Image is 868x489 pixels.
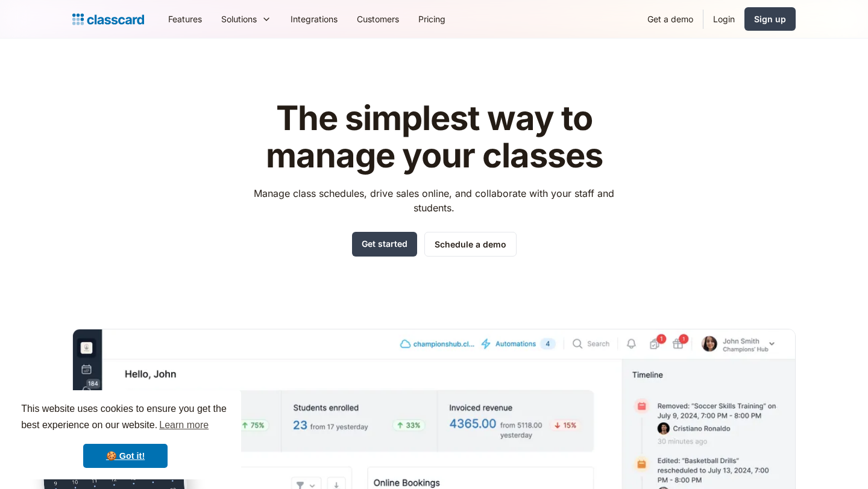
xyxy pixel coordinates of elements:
a: Get started [352,232,417,257]
a: Pricing [409,5,455,33]
a: Integrations [281,5,347,33]
a: Features [159,5,212,33]
div: Solutions [212,5,281,33]
a: Login [703,5,744,33]
a: Get a demo [638,5,703,33]
div: Sign up [754,13,786,25]
a: dismiss cookie message [83,444,168,468]
a: learn more about cookies [157,416,210,434]
div: cookieconsent [10,390,241,479]
a: Sign up [744,7,796,31]
div: Solutions [221,13,257,25]
a: Customers [347,5,409,33]
a: home [72,11,144,28]
a: Schedule a demo [424,232,517,257]
span: This website uses cookies to ensure you get the best experience on our website. [21,402,230,434]
p: Manage class schedules, drive sales online, and collaborate with your staff and students. [243,186,626,215]
h1: The simplest way to manage your classes [243,100,626,174]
